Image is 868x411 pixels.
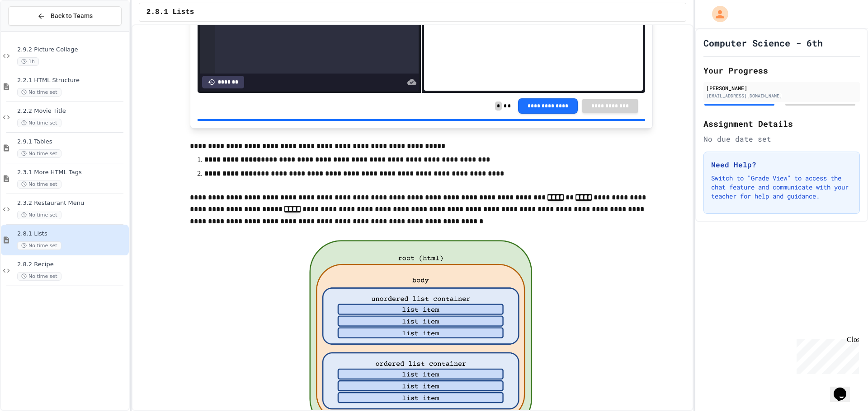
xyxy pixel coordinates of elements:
[17,107,127,115] span: 2.2.2 Movie Title
[711,174,852,201] p: Switch to "Grade View" to access the chat feature and communicate with your teacher for help and ...
[706,84,857,92] div: [PERSON_NAME]
[17,169,127,176] span: 2.3.1 More HTML Tags
[17,180,61,189] span: No time set
[830,375,859,402] iframe: chat widget
[703,134,860,144] div: No due date set
[17,149,61,158] span: No time set
[706,92,857,99] div: [EMAIL_ADDRESS][DOMAIN_NAME]
[703,64,860,77] h2: Your Progress
[17,261,127,268] span: 2.8.2 Recipe
[711,159,852,170] h3: Need Help?
[17,138,127,146] span: 2.9.1 Tables
[146,7,194,18] span: 2.8.1 Lists
[17,77,127,84] span: 2.2.1 HTML Structure
[17,57,39,66] span: 1h
[17,211,61,219] span: No time set
[4,4,62,57] div: Chat with us now!Close
[793,336,859,374] iframe: chat widget
[17,119,61,127] span: No time set
[17,88,61,97] span: No time set
[51,11,93,21] span: Back to Teams
[703,4,731,24] div: My Account
[17,230,127,238] span: 2.8.1 Lists
[703,37,823,49] h1: Computer Science - 6th
[17,272,61,281] span: No time set
[17,241,61,250] span: No time set
[17,199,127,207] span: 2.3.2 Restaurant Menu
[703,117,860,130] h2: Assignment Details
[17,46,127,54] span: 2.9.2 Picture Collage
